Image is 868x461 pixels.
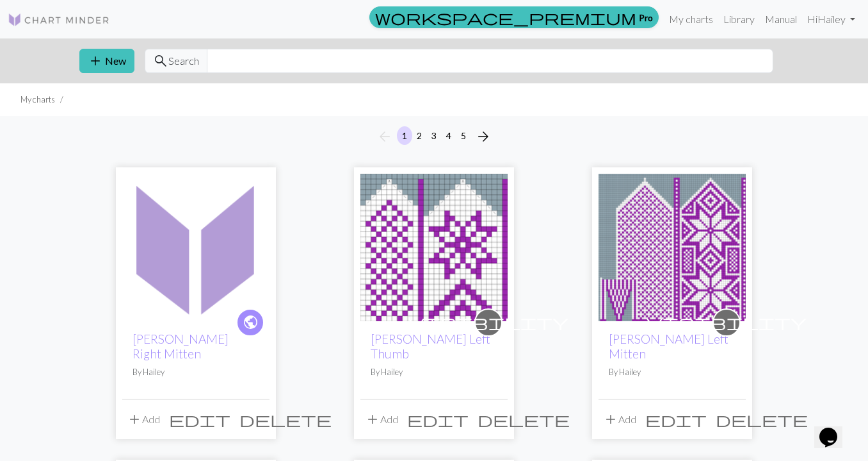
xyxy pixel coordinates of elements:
a: public [236,308,264,337]
img: Meg March - Scandinavian Mittens [599,174,746,321]
span: Search [168,53,199,69]
p: By Hailey [371,366,497,378]
span: visibility [647,312,807,332]
span: arrow_forward [476,128,491,146]
button: Add [599,407,641,432]
i: private [647,310,807,335]
span: workspace_premium [375,8,636,26]
button: Edit [403,407,473,432]
span: delete [716,410,808,428]
i: Edit [407,412,469,427]
button: Next [470,126,496,147]
span: add [603,410,618,428]
span: public [243,312,259,332]
button: 3 [426,126,442,145]
i: Edit [169,412,230,427]
iframe: chat widget [814,410,855,448]
p: By Hailey [609,366,735,378]
a: Pro [369,6,659,28]
a: HiHailey [802,6,860,32]
span: edit [169,410,230,428]
a: [PERSON_NAME] Left Mitten [609,331,728,361]
nav: Page navigation [372,126,496,147]
span: edit [407,410,469,428]
span: visibility [408,312,568,332]
span: delete [239,410,332,428]
a: Meg March Right Mitten [122,240,269,252]
i: Edit [645,412,707,427]
a: Library [718,6,760,32]
i: public [243,310,259,335]
button: 4 [441,126,456,145]
button: New [79,49,134,73]
i: Next [476,129,491,144]
span: add [365,410,380,428]
button: Edit [641,407,711,432]
span: delete [478,410,570,428]
button: 2 [412,126,427,145]
a: Manual [760,6,802,32]
a: [PERSON_NAME] Left Thumb [371,331,490,361]
p: By Hailey [133,366,259,378]
button: Edit [165,407,235,432]
a: [PERSON_NAME] Right Mitten [133,331,229,361]
a: Thumb - Scandinavian Mittens [360,240,508,252]
a: My charts [664,6,718,32]
button: Delete [473,407,574,432]
span: add [88,52,103,70]
img: Meg March Right Mitten [122,174,269,321]
li: My charts [20,94,55,106]
i: private [408,310,568,335]
img: Thumb - Scandinavian Mittens [360,174,508,321]
button: Delete [711,407,812,432]
button: Add [122,407,165,432]
span: edit [645,410,707,428]
button: Add [360,407,403,432]
span: add [127,410,142,428]
button: 5 [456,126,471,145]
img: Logo [8,12,110,28]
span: search [153,52,168,70]
button: 1 [397,126,412,145]
a: Meg March - Scandinavian Mittens [599,240,746,252]
button: Delete [235,407,336,432]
